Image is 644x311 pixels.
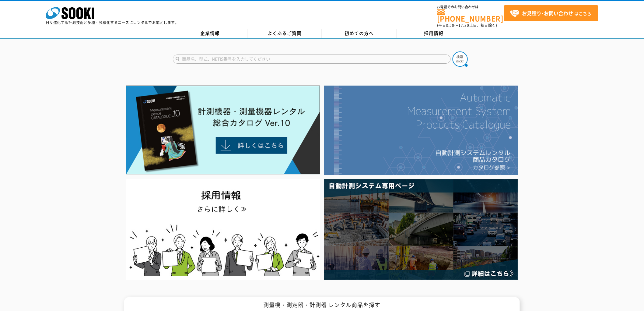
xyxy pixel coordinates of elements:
[458,23,469,28] span: 17:30
[397,29,471,38] a: 採用情報
[522,9,573,17] strong: お見積り･お問い合わせ
[46,21,179,24] p: 日々進化する計測技術と多種・多様化するニーズにレンタルでお応えします。
[437,5,504,9] span: お電話でのお問い合わせは
[446,23,455,28] span: 8:50
[324,179,518,280] img: 自動計測システム専用ページ
[345,30,374,37] span: 初めての方へ
[126,179,320,280] img: SOOKI recruit
[173,29,247,38] a: 企業情報
[126,86,320,175] img: Catalog Ver10
[504,5,598,21] a: お見積り･お問い合わせはこちら
[437,23,497,28] span: (平日 ～ 土日、祝日除く)
[173,55,451,64] input: 商品名、型式、NETIS番号を入力してください
[453,51,468,67] img: btn_search.png
[437,9,504,22] a: [PHONE_NUMBER]
[247,29,322,38] a: よくあるご質問
[324,86,518,175] img: 自動計測システムカタログ
[510,9,592,18] span: はこちら
[322,29,397,38] a: 初めての方へ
